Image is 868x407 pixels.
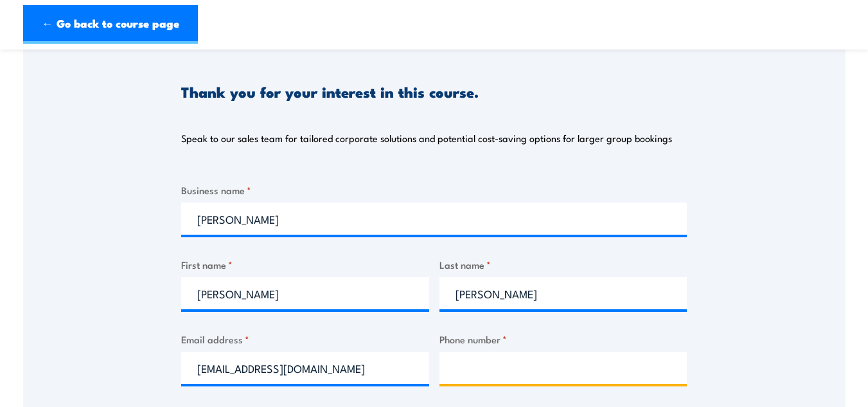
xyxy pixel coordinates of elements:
a: ← Go back to course page [23,5,198,44]
h3: Thank you for your interest in this course. [181,84,479,99]
p: Speak to our sales team for tailored corporate solutions and potential cost-saving options for la... [181,132,672,145]
label: Email address [181,332,429,347]
label: First name [181,257,429,272]
label: Last name [439,257,687,272]
label: Business name [181,183,687,197]
label: Phone number [439,332,687,347]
